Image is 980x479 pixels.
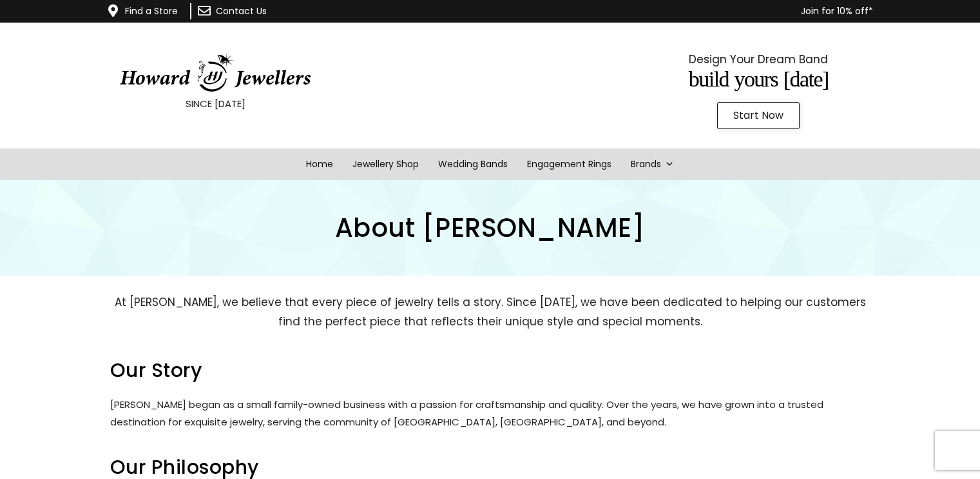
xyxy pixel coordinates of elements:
p: SINCE [DATE] [32,96,398,112]
span: Start Now [733,110,783,121]
p: At [PERSON_NAME], we believe that every piece of jewelry tells a story. Since [DATE], we have bee... [110,293,870,332]
h1: About [PERSON_NAME] [110,215,870,241]
span: Build Yours [DATE] [689,67,829,91]
p: Join for 10% off* [342,3,873,19]
a: Start Now [717,102,800,129]
img: HowardJewellersLogo-04 [119,54,312,92]
a: Engagement Rings [517,148,621,180]
p: [PERSON_NAME] began as a small family-owned business with a passion for craftsmanship and quality... [110,396,870,431]
a: Home [296,148,343,180]
a: Brands [621,148,684,180]
p: Design Your Dream Band [575,50,941,69]
h2: Our Story [110,361,870,380]
h2: Our Philosophy [110,458,870,477]
a: Find a Store [125,5,178,17]
a: Contact Us [216,5,267,17]
a: Wedding Bands [428,148,517,180]
a: Jewellery Shop [343,148,428,180]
